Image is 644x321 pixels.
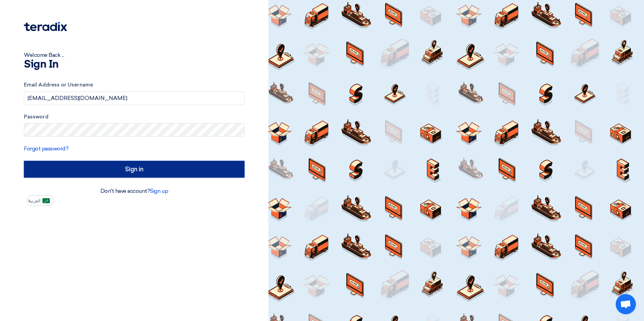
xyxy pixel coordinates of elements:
a: Sign up [150,188,168,194]
label: Email Address or Username [24,81,245,89]
input: Sign in [24,161,245,178]
h1: Sign In [24,59,245,70]
a: Forgot password? [24,145,68,152]
span: العربية [28,199,40,203]
div: Don't have account? [24,187,245,195]
label: Password [24,113,245,121]
div: Open chat [616,294,636,314]
button: العربية [27,195,54,206]
div: Welcome Back ... [24,51,245,59]
img: Teradix logo [24,22,67,31]
input: Enter your business email or username [24,92,245,105]
img: ar-AR.png [42,198,50,203]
